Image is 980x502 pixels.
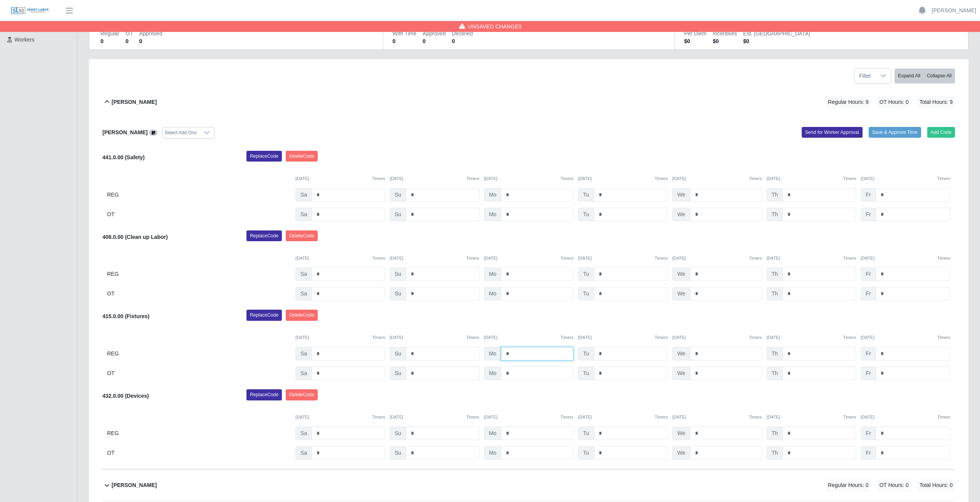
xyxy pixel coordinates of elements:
button: Timers [655,414,668,420]
span: Su [390,208,406,221]
button: [PERSON_NAME] Regular Hours: 0 OT Hours: 0 Total Hours: 0 [102,470,955,501]
button: [PERSON_NAME] Regular Hours: 9 OT Hours: 0 Total Hours: 9 [102,87,955,118]
span: Sa [295,287,312,300]
div: OT [107,287,291,300]
span: Total Hours: 9 [917,96,955,108]
div: [DATE] [295,255,385,262]
span: We [672,188,690,202]
span: Fr [861,287,876,300]
button: Timers [466,175,479,182]
span: Su [390,347,406,360]
span: Tu [578,267,594,281]
span: Mo [484,287,501,300]
button: Timers [372,175,385,182]
span: Su [390,188,406,202]
span: Regular Hours: 9 [826,96,871,108]
div: [DATE] [578,255,668,262]
span: Filter [854,69,876,83]
div: [DATE] [672,414,762,420]
div: [DATE] [672,175,762,182]
span: Tu [578,208,594,221]
span: Fr [861,427,876,440]
div: OT [107,446,291,460]
button: Timers [466,334,479,341]
b: 441.0.00 (Safety) [102,154,145,160]
button: ReplaceCode [246,310,282,320]
div: [DATE] [861,334,950,341]
button: Timers [937,414,950,420]
div: [DATE] [390,175,479,182]
div: REG [107,347,291,360]
button: Timers [749,255,762,262]
div: [DATE] [672,334,762,341]
button: Timers [749,414,762,420]
b: 432.0.00 (Devices) [102,393,149,399]
span: We [672,367,690,380]
button: Timers [749,175,762,182]
button: ReplaceCode [246,389,282,400]
button: ReplaceCode [246,230,282,241]
dt: OT [126,30,133,37]
dd: $0 [743,37,810,45]
dt: Approved [423,30,446,37]
div: [DATE] [767,255,856,262]
span: Su [390,367,406,380]
span: OT Hours: 0 [877,96,911,108]
div: REG [107,188,291,202]
dd: 0 [126,37,133,45]
div: [DATE] [767,334,856,341]
span: Fr [861,188,876,202]
button: Timers [749,334,762,341]
span: Mo [484,267,501,281]
button: ReplaceCode [246,151,282,162]
span: Fr [861,267,876,281]
button: Collapse All [923,68,955,83]
dd: 0 [139,37,162,45]
span: Regular Hours: 0 [826,479,871,492]
button: Timers [372,255,385,262]
button: Timers [843,414,856,420]
span: Th [767,208,783,221]
span: Mo [484,367,501,380]
span: We [672,287,690,300]
button: Timers [372,414,385,420]
span: Sa [295,208,312,221]
button: DeleteCode [286,389,318,400]
button: Timers [561,414,574,420]
a: [PERSON_NAME] [932,7,976,15]
span: Fr [861,208,876,221]
button: Timers [466,255,479,262]
span: Sa [295,367,312,380]
dd: 0 [101,37,119,45]
a: View/Edit Notes [149,129,157,135]
span: We [672,347,690,360]
span: Total Hours: 0 [917,479,955,492]
button: Expand All [895,68,924,83]
div: [DATE] [767,175,856,182]
dd: $0 [684,37,707,45]
div: OT [107,208,291,221]
b: [PERSON_NAME] [112,98,157,106]
div: [DATE] [578,414,668,420]
span: Su [390,287,406,300]
button: Send for Worker Approval [802,127,863,138]
span: Th [767,446,783,460]
button: Save & Approve Time [869,127,921,138]
span: Tu [578,446,594,460]
span: Tu [578,347,594,360]
img: SLM Logo [11,7,49,15]
dd: 0 [452,37,473,45]
button: Timers [372,334,385,341]
button: DeleteCode [286,310,318,320]
span: Mo [484,446,501,460]
span: Th [767,188,783,202]
span: OT Hours: 0 [877,479,911,492]
dt: Est. [GEOGRAPHIC_DATA] [743,30,810,37]
div: OT [107,367,291,380]
div: [DATE] [578,334,668,341]
span: We [672,446,690,460]
span: Sa [295,347,312,360]
button: DeleteCode [286,151,318,162]
button: Timers [561,175,574,182]
b: 408.0.00 (Clean up Labor) [102,234,168,240]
